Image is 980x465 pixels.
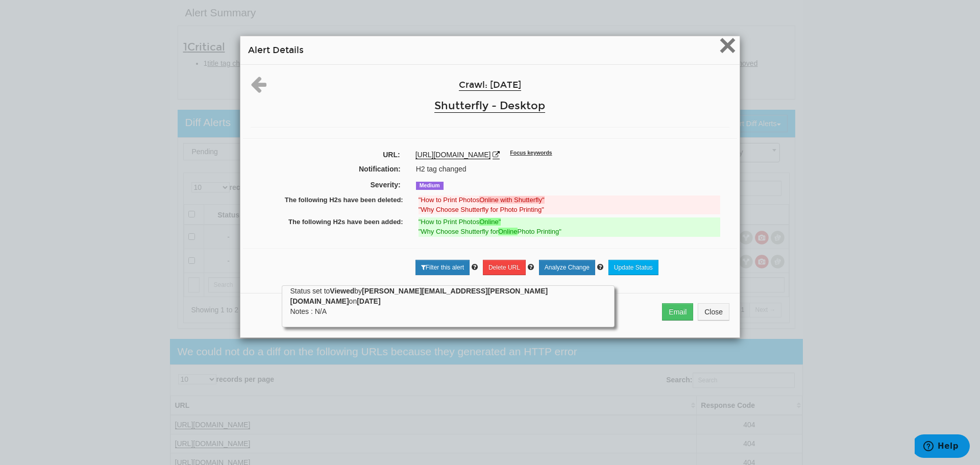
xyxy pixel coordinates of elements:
a: Shutterfly - Desktop [434,99,545,113]
a: Delete URL [483,260,526,275]
h4: Alert Details [248,44,732,57]
a: Update Status [608,260,658,275]
del: "How to Print Photos [419,195,720,205]
div: H2 tag changed [408,164,736,174]
del: "Why Choose Shutterfly for Photo Printing" [419,205,720,215]
a: Filter this alert [415,260,470,275]
button: Email [662,303,693,321]
span: × [719,28,737,62]
button: Close [719,37,737,57]
strong: Online [498,228,518,235]
ins: "Why Choose Shutterfly for Photo Printing" [419,227,720,237]
label: Severity: [244,180,408,190]
div: Status set to by on Notes : N/A [290,286,606,316]
label: Notification: [244,164,408,174]
sup: Focus keywords [510,150,552,156]
strong: [DATE] [357,297,380,305]
a: Crawl: [DATE] [459,80,521,91]
label: The following H2s have been deleted: [252,195,411,205]
strong: [PERSON_NAME][EMAIL_ADDRESS][PERSON_NAME][DOMAIN_NAME] [290,287,548,305]
a: [URL][DOMAIN_NAME] [415,151,491,159]
a: Previous alert [251,84,266,92]
a: Analyze Change [539,260,595,275]
label: The following H2s have been added: [252,217,411,227]
label: URL: [243,150,408,160]
button: Close [698,303,729,321]
strong: Online" [479,218,501,226]
iframe: Opens a widget where you can find more information [915,434,970,460]
strong: Online with Shutterfly" [479,196,544,204]
span: Medium [416,182,444,190]
ins: "How to Print Photos [419,217,720,227]
strong: Viewed [330,287,354,295]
